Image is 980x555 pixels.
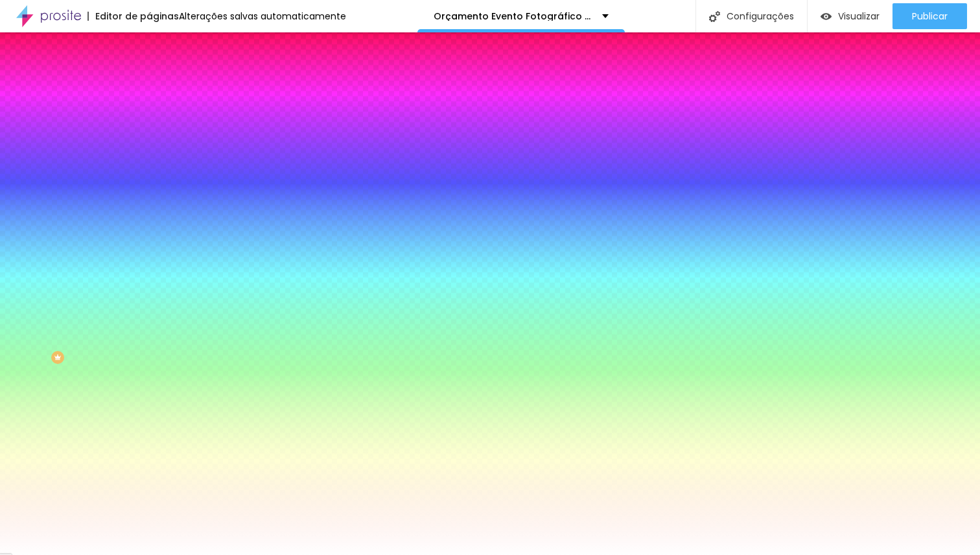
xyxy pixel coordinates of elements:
span: Visualizar [838,11,880,21]
button: Visualizar [808,3,892,29]
img: Icone [709,11,720,22]
span: Publicar [912,11,948,21]
div: Alterações salvas automaticamente [179,12,346,21]
img: view-1.svg [821,11,832,22]
p: Orçamento Evento Fotográfico {Casamento} [434,12,592,21]
div: Editor de páginas [87,12,179,21]
button: Publicar [892,3,967,29]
